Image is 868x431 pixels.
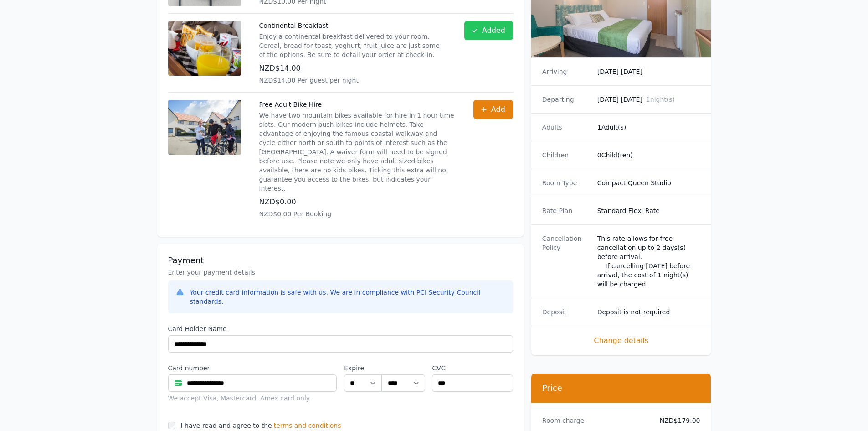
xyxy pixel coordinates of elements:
h3: Payment [168,255,513,266]
span: 1 night(s) [646,96,675,103]
img: Continental Breakfast [168,21,241,76]
dd: NZD$179.00 [652,416,700,425]
button: Add [473,100,513,119]
label: CVC [432,363,513,373]
dt: Adults [542,123,590,132]
p: Continental Breakfast [259,21,446,30]
p: Enjoy a continental breakfast delivered to your room. Cereal, bread for toast, yoghurt, fruit jui... [259,32,446,59]
p: Free Adult Bike Hire [259,100,455,109]
dd: 0 Child(ren) [597,151,700,160]
dt: Children [542,151,590,160]
dd: [DATE] [DATE] [597,95,700,104]
dd: [DATE] [DATE] [597,67,700,76]
label: Card number [168,363,337,373]
dd: 1 Adult(s) [597,123,700,132]
div: We accept Visa, Mastercard, Amex card only. [168,394,337,403]
label: Expire [344,363,382,373]
button: Added [464,21,513,40]
p: Enter your payment details [168,268,513,277]
p: NZD$0.00 [259,197,455,208]
span: Change details [542,335,700,346]
dt: Departing [542,95,590,104]
span: terms and conditions [274,421,341,430]
dt: Room Type [542,178,590,187]
img: Free Adult Bike Hire [168,100,241,155]
dt: Room charge [542,416,645,425]
dd: Standard Flexi Rate [597,206,700,215]
div: Your credit card information is safe with us. We are in compliance with PCI Security Council stan... [190,288,506,306]
span: Add [491,104,505,115]
p: NZD$0.00 Per Booking [259,209,455,218]
p: NZD$14.00 Per guest per night [259,76,446,85]
dt: Arriving [542,67,590,76]
label: I have read and agree to the [181,422,272,429]
label: . [382,363,425,373]
p: We have two mountain bikes available for hire in 1 hour time slots. Our modern push-bikes include... [259,111,455,193]
dd: Deposit is not required [597,307,700,317]
span: Added [482,25,505,36]
p: NZD$14.00 [259,63,446,74]
dt: Deposit [542,307,590,317]
label: Card Holder Name [168,324,513,333]
dt: Cancellation Policy [542,234,590,289]
dt: Rate Plan [542,206,590,215]
dd: Compact Queen Studio [597,178,700,187]
div: This rate allows for free cancellation up to 2 days(s) before arrival. If cancelling [DATE] befor... [597,234,700,289]
h3: Price [542,383,700,394]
